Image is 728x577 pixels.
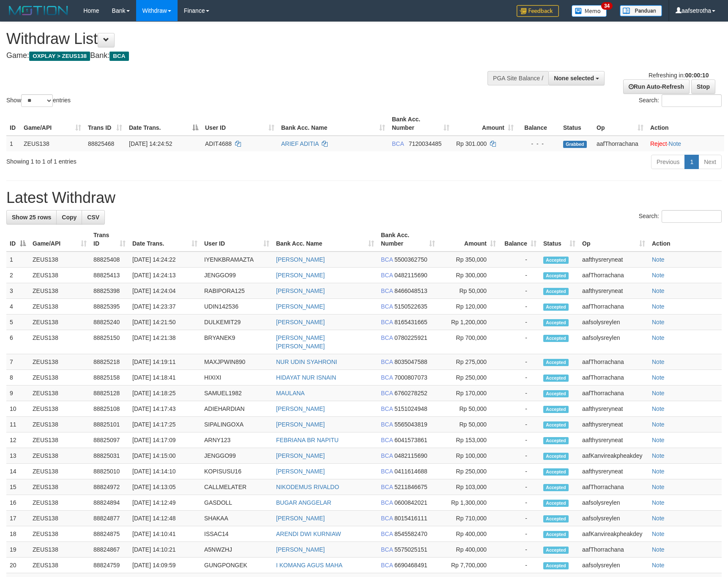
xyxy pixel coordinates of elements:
[201,448,273,464] td: JENGGO99
[90,330,129,354] td: 88825150
[276,468,325,475] a: [PERSON_NAME]
[381,452,393,459] span: BCA
[90,370,129,386] td: 88825158
[691,79,715,94] a: Stop
[201,299,273,314] td: UDIN142536
[90,464,129,479] td: 88825010
[381,405,393,412] span: BCA
[652,358,665,365] a: Note
[276,437,339,443] a: FEBRIANA BR NAPITU
[499,417,540,432] td: -
[543,257,569,264] span: Accepted
[579,283,649,299] td: aafthysreryneat
[394,334,427,341] span: Copy 0780225921 to clipboard
[394,287,427,294] span: Copy 8466048513 to clipboard
[381,334,393,341] span: BCA
[543,515,569,522] span: Accepted
[6,210,57,224] a: Show 25 rows
[579,432,649,448] td: aafthysreryneat
[620,5,662,16] img: panduan.png
[662,210,722,223] input: Search:
[276,319,325,325] a: [PERSON_NAME]
[499,401,540,417] td: -
[652,531,665,537] a: Note
[394,515,427,522] span: Copy 8015416111 to clipboard
[29,386,90,401] td: ZEUS138
[548,71,605,85] button: None selected
[20,112,85,136] th: Game/API: activate to sort column ascending
[129,432,201,448] td: [DATE] 14:17:09
[543,319,569,326] span: Accepted
[129,417,201,432] td: [DATE] 14:17:25
[381,437,393,443] span: BCA
[90,227,129,252] th: Trans ID: activate to sort column ascending
[579,314,649,330] td: aafsolysreylen
[499,252,540,268] td: -
[276,390,305,397] a: MAULANA
[129,252,201,268] td: [DATE] 14:24:22
[201,495,273,511] td: GASDOLL
[623,79,690,94] a: Run Auto-Refresh
[129,370,201,386] td: [DATE] 14:18:41
[517,112,560,136] th: Balance
[438,464,499,479] td: Rp 250,000
[520,139,556,148] div: - - -
[276,303,325,310] a: [PERSON_NAME]
[6,299,29,314] td: 4
[29,314,90,330] td: ZEUS138
[560,112,593,136] th: Status
[499,386,540,401] td: -
[276,499,331,506] a: BUGAR ANGGELAR
[579,401,649,417] td: aafthysreryneat
[394,421,427,428] span: Copy 5565043819 to clipboard
[381,358,393,365] span: BCA
[29,330,90,354] td: ZEUS138
[202,112,278,136] th: User ID: activate to sort column ascending
[639,94,722,107] label: Search:
[6,30,477,47] h1: Withdraw List
[129,283,201,299] td: [DATE] 14:24:04
[652,287,665,294] a: Note
[29,511,90,526] td: ZEUS138
[90,354,129,370] td: 88825218
[6,448,29,464] td: 13
[201,386,273,401] td: SAMUEL1982
[129,479,201,495] td: [DATE] 14:13:05
[276,358,337,365] a: NUR UDIN SYAHRONI
[543,288,569,295] span: Accepted
[499,354,540,370] td: -
[381,287,393,294] span: BCA
[579,495,649,511] td: aafsolysreylen
[499,283,540,299] td: -
[394,484,427,490] span: Copy 5211846675 to clipboard
[278,112,389,136] th: Bank Acc. Name: activate to sort column ascending
[21,94,53,107] select: Showentries
[543,484,569,491] span: Accepted
[201,227,273,252] th: User ID: activate to sort column ascending
[201,417,273,432] td: SIPALINGOXA
[201,401,273,417] td: ADIEHARDIAN
[276,421,325,428] a: [PERSON_NAME]
[90,283,129,299] td: 88825398
[394,468,427,475] span: Copy 0411614688 to clipboard
[652,319,665,325] a: Note
[276,531,341,537] a: ARENDI DWI KURNIAW
[652,390,665,397] a: Note
[381,515,393,522] span: BCA
[201,432,273,448] td: ARNY123
[579,417,649,432] td: aafthysreryneat
[129,495,201,511] td: [DATE] 14:12:49
[378,227,438,252] th: Bank Acc. Number: activate to sort column ascending
[639,210,722,223] label: Search:
[201,479,273,495] td: CALLMELATER
[90,299,129,314] td: 88825395
[276,334,325,350] a: [PERSON_NAME] [PERSON_NAME]
[29,370,90,386] td: ZEUS138
[438,314,499,330] td: Rp 1,200,000
[543,272,569,279] span: Accepted
[90,448,129,464] td: 88825031
[438,479,499,495] td: Rp 103,000
[652,468,665,475] a: Note
[517,5,559,17] img: Feedback.jpg
[543,359,569,366] span: Accepted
